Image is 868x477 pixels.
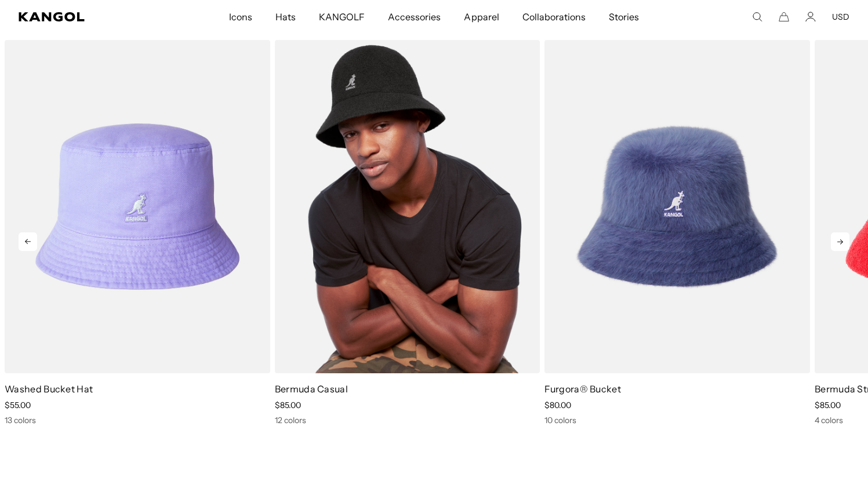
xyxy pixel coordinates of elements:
[275,415,540,425] div: 12 colors
[544,40,810,373] img: Furgora® Bucket
[752,12,762,22] summary: Search here
[19,12,151,21] a: Kangol
[5,383,93,395] a: Washed Bucket Hat
[5,415,270,425] div: 13 colors
[540,40,810,425] div: 3 of 5
[275,400,301,410] span: $85.00
[805,12,816,22] a: Account
[815,400,841,410] span: $85.00
[270,40,540,425] div: 2 of 5
[544,383,621,395] a: Furgora® Bucket
[544,415,810,425] div: 10 colors
[5,400,31,410] span: $55.00
[275,40,540,373] img: Bermuda Casual
[275,383,348,395] a: Bermuda Casual
[779,12,789,22] button: Cart
[5,40,270,373] img: Washed Bucket Hat
[832,12,849,22] button: USD
[544,400,571,410] span: $80.00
